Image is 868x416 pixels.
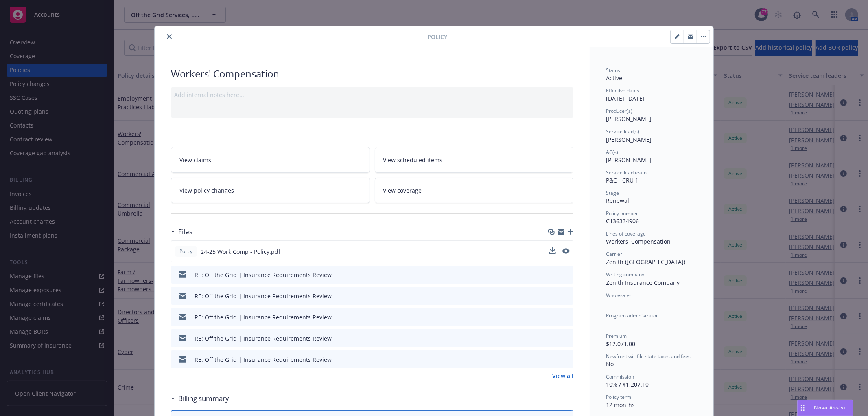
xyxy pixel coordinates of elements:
span: C136334906 [606,217,639,225]
span: Policy term [606,394,631,401]
button: download file [550,271,556,279]
button: download file [550,355,556,364]
span: Newfront will file state taxes and fees [606,353,691,360]
button: preview file [562,248,570,254]
button: preview file [563,313,570,321]
span: View coverage [383,186,422,195]
span: Commission [606,373,634,380]
div: Billing summary [171,393,229,404]
a: View coverage [375,178,574,203]
span: 12 months [606,401,635,409]
span: - [606,299,608,307]
span: Nova Assist [814,404,846,411]
span: - [606,319,608,327]
div: RE: Off the Grid | Insurance Requirements Review [195,292,332,300]
span: Effective dates [606,87,639,94]
div: Drag to move [798,400,808,416]
div: RE: Off the Grid | Insurance Requirements Review [195,334,332,343]
button: download file [549,247,556,254]
span: AC(s) [606,149,618,156]
span: Zenith Insurance Company [606,279,680,286]
div: Files [171,227,192,237]
button: Nova Assist [797,400,853,416]
span: Zenith ([GEOGRAPHIC_DATA]) [606,258,685,266]
button: download file [550,313,556,321]
span: Service lead(s) [606,128,639,135]
button: preview file [562,247,570,256]
button: preview file [563,334,570,343]
span: Policy [427,33,447,41]
span: View policy changes [179,186,234,195]
span: Carrier [606,251,622,258]
a: View scheduled items [375,147,574,173]
span: Active [606,74,622,82]
button: preview file [563,355,570,364]
span: View claims [179,156,211,164]
span: Renewal [606,197,629,205]
div: RE: Off the Grid | Insurance Requirements Review [195,271,332,279]
a: View claims [171,147,370,173]
span: 24-25 Work Comp - Policy.pdf [201,247,280,256]
button: preview file [563,271,570,279]
button: download file [550,292,556,300]
button: close [164,32,174,42]
div: Add internal notes here... [174,90,570,99]
span: [PERSON_NAME] [606,156,652,164]
span: Premium [606,332,627,339]
a: View policy changes [171,178,370,203]
span: No [606,360,614,368]
span: Wholesaler [606,292,632,299]
span: Writing company [606,271,644,278]
div: RE: Off the Grid | Insurance Requirements Review [195,313,332,321]
span: Status [606,67,620,74]
span: View scheduled items [383,156,443,164]
div: RE: Off the Grid | Insurance Requirements Review [195,355,332,364]
div: [DATE] - [DATE] [606,87,697,103]
h3: Billing summary [178,393,229,404]
button: preview file [563,292,570,300]
span: $12,071.00 [606,340,635,348]
a: View all [552,372,573,380]
span: Producer(s) [606,108,632,114]
div: Workers' Compensation [171,67,573,81]
span: Service lead team [606,169,647,176]
span: P&C - CRU 1 [606,176,638,184]
span: 10% / $1,207.10 [606,381,649,388]
span: Stage [606,189,619,196]
button: download file [550,334,556,343]
button: download file [549,247,556,256]
span: Policy [178,248,194,255]
span: Lines of coverage [606,230,646,237]
span: [PERSON_NAME] [606,136,652,143]
h3: Files [178,227,192,237]
span: Policy number [606,210,638,217]
span: Program administrator [606,312,658,319]
span: Workers' Compensation [606,238,671,245]
span: [PERSON_NAME] [606,115,652,123]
